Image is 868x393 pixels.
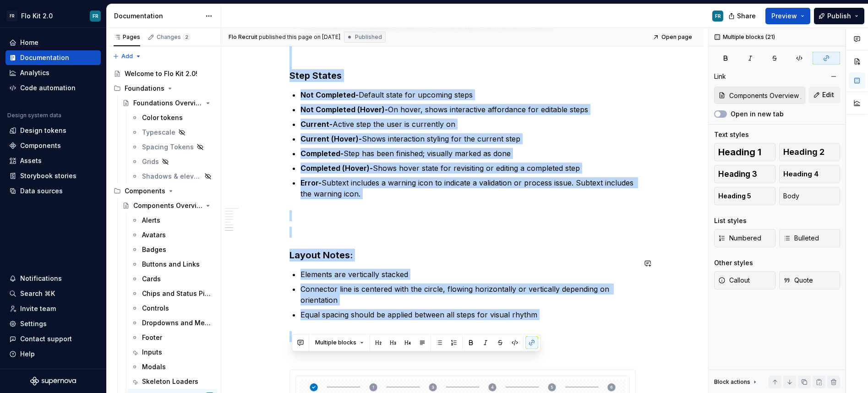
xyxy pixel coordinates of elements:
a: Analytics [5,65,101,80]
a: Controls [127,301,217,316]
div: Controls [142,304,169,313]
a: Data sources [5,184,101,198]
div: Components [125,186,165,196]
a: Color tokens [127,110,217,125]
a: Inputs [127,345,217,360]
button: Share [724,8,762,24]
a: Storybook stories [5,169,101,183]
a: Badges [127,242,217,257]
div: Invite team [20,304,56,313]
button: Quote [779,271,841,289]
div: Assets [20,156,42,165]
a: Modals [127,360,217,374]
div: Welcome to Flo Kit 2.0! [125,69,197,78]
div: Code automation [20,83,76,93]
div: Dropdowns and Menus [142,318,212,327]
a: Invite team [5,301,101,316]
div: Grids [142,157,159,166]
a: Typescale [127,125,217,140]
div: Storybook stories [20,171,76,180]
div: Changes [157,33,190,41]
div: Search ⌘K [20,289,55,298]
a: Home [5,35,101,50]
div: Color tokens [142,113,183,122]
span: Preview [771,11,797,21]
div: Documentation [114,11,201,21]
div: Foundations [125,84,164,93]
a: Shadows & elevations [127,169,217,184]
div: Foundations [110,81,217,96]
strong: Not Completed (Hover)- [300,105,388,114]
span: Heading 3 [718,169,757,179]
a: Dropdowns and Menus [127,316,217,330]
strong: Error- [300,178,322,187]
div: Typescale [142,128,175,137]
svg: Supernova Logo [30,377,76,386]
a: Settings [5,317,101,331]
a: Welcome to Flo Kit 2.0! [110,66,217,81]
p: Shows hover state for revisiting or editing a completed step [300,163,636,174]
div: FR [715,12,721,20]
span: Callout [718,276,750,285]
div: Skeleton Loaders [142,377,198,386]
div: Shadows & elevations [142,172,202,181]
div: Chips and Status Pills [142,289,212,298]
h3: Step States [289,44,636,82]
div: Modals [142,362,166,371]
p: Active step the user is currently on [300,119,636,130]
button: Edit [809,87,840,103]
div: Block actions [714,376,759,388]
div: Inputs [142,348,162,357]
div: Buttons and Links [142,260,200,269]
a: Components Overview [119,198,217,213]
p: Step has been finished; visually marked as done [300,148,636,159]
div: Foundations Overview [133,98,202,108]
div: Pages [114,33,140,41]
p: Default state for upcoming steps [300,89,636,100]
strong: Not Completed- [300,90,359,99]
span: Publish [827,11,851,21]
div: Components [20,141,61,150]
button: Contact support [5,332,101,346]
button: Heading 1 [714,143,775,161]
div: Design system data [7,112,61,119]
div: Analytics [20,68,49,77]
div: Footer [142,333,162,342]
p: On hover, shows interactive affordance for editable steps [300,104,636,115]
span: Edit [822,90,834,99]
p: Elements are vertically stacked [300,269,636,280]
strong: Completed- [300,149,344,158]
a: Documentation [5,50,101,65]
p: Subtext includes a warning icon to indicate a validation or process issue. Subtext includes the w... [300,177,636,199]
a: Skeleton Loaders [127,374,217,389]
div: Contact support [20,334,72,344]
span: Quote [783,276,813,285]
button: Preview [765,8,810,24]
p: Connector line is centered with the circle, flowing horizontally or vertically depending on orien... [300,284,636,306]
a: Alerts [127,213,217,228]
span: Numbered [718,234,761,243]
strong: Current (Hover)- [300,134,362,143]
span: Heading 4 [783,169,819,179]
div: Badges [142,245,166,254]
div: Spacing Tokens [142,142,194,152]
span: Heading 2 [783,147,824,157]
div: Notifications [20,274,62,283]
a: Footer [127,330,217,345]
div: Help [20,349,35,359]
div: Components [110,184,217,198]
a: Assets [5,153,101,168]
button: Numbered [714,229,775,247]
div: Avatars [142,230,166,240]
a: Avatars [127,228,217,242]
a: Cards [127,272,217,286]
a: Design tokens [5,123,101,138]
p: Equal spacing should be applied between all steps for visual rhythm [300,309,636,320]
div: FR [6,11,17,22]
a: Open page [650,31,696,44]
p: Shows interaction styling for the current step [300,133,636,144]
a: Foundations Overview [119,96,217,110]
button: Body [779,187,841,205]
span: Heading 5 [718,191,751,201]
